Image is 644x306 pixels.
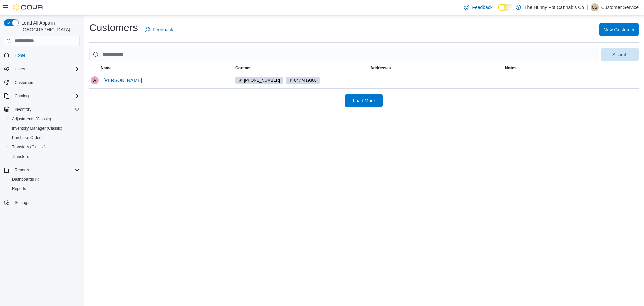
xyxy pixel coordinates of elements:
span: Reports [15,167,29,173]
button: Inventory [1,105,83,114]
a: Purchase Orders [9,134,45,142]
span: Contact [235,65,251,71]
a: Inventory Manager (Classic) [9,124,65,132]
span: Purchase Orders [9,134,80,142]
img: Cova [13,4,44,11]
span: A [93,76,96,84]
span: Settings [15,200,29,205]
a: Transfers [9,152,32,161]
button: Search [601,48,639,61]
a: Home [12,51,28,59]
span: Reports [9,185,80,193]
a: Customers [12,79,37,87]
h1: Customers [89,21,138,34]
a: Feedback [142,23,176,36]
span: Reports [12,186,26,191]
span: 6477419300 [286,77,320,84]
span: Transfers [12,154,29,159]
button: Transfers [7,152,83,161]
a: Feedback [461,1,495,14]
button: Catalog [1,91,83,101]
span: Home [15,53,25,58]
button: Purchase Orders [7,133,83,142]
span: Feedback [472,4,492,11]
a: Settings [12,199,32,207]
span: Catalog [15,93,29,99]
span: Transfers [9,152,80,161]
span: 6477419300 [294,77,317,83]
button: [PERSON_NAME] [101,74,145,87]
button: Customers [1,78,83,87]
span: Customers [12,78,80,87]
span: Settings [12,198,80,207]
span: Load All Apps in [GEOGRAPHIC_DATA] [19,19,80,33]
p: Customer Service [601,3,639,11]
span: Addresses [370,65,391,71]
span: Transfers (Classic) [12,144,46,150]
button: Catalog [12,92,31,100]
span: New Customer [603,26,635,33]
span: Users [15,66,25,72]
button: Reports [7,184,83,193]
button: Reports [12,166,32,174]
button: New Customer [599,23,639,36]
span: Inventory Manager (Classic) [12,126,62,131]
button: Reports [1,165,83,175]
p: | [587,3,588,11]
span: Catalog [12,92,80,100]
span: Reports [12,166,80,174]
div: Customer Service [591,3,599,11]
button: Inventory Manager (Classic) [7,124,83,133]
span: Inventory [15,107,31,112]
span: Adjustments (Classic) [9,115,80,123]
span: Users [12,65,80,73]
span: Dashboards [12,177,39,182]
span: [PERSON_NAME] [103,77,142,84]
span: Customers [15,80,34,85]
span: Adjustments (Classic) [12,116,51,122]
span: Name [101,65,112,71]
a: Dashboards [9,175,42,183]
a: Dashboards [7,175,83,184]
span: (647) 741-9300 [235,77,283,84]
span: Search [612,51,627,58]
span: [PHONE_NUMBER] [244,77,280,83]
button: Inventory [12,105,34,114]
span: Load More [353,97,375,104]
div: Aron [91,76,99,84]
button: Settings [1,198,83,207]
button: Adjustments (Classic) [7,114,83,124]
span: Home [12,51,80,59]
span: Dashboards [9,175,80,183]
button: Load More [345,94,383,107]
a: Transfers (Classic) [9,143,48,151]
button: Home [1,50,83,60]
span: Inventory Manager (Classic) [9,124,80,132]
span: Inventory [12,105,80,114]
button: Transfers (Classic) [7,142,83,152]
nav: Complex example [4,48,80,225]
span: Feedback [153,26,173,33]
input: Dark Mode [498,4,512,11]
button: Users [1,64,83,74]
span: Notes [505,65,516,71]
p: The Hunny Pot Cannabis Co [524,3,584,11]
a: Adjustments (Classic) [9,115,54,123]
span: Transfers (Classic) [9,143,80,151]
span: Purchase Orders [12,135,43,140]
button: Users [12,65,28,73]
span: CS [592,3,597,11]
a: Reports [9,185,29,193]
